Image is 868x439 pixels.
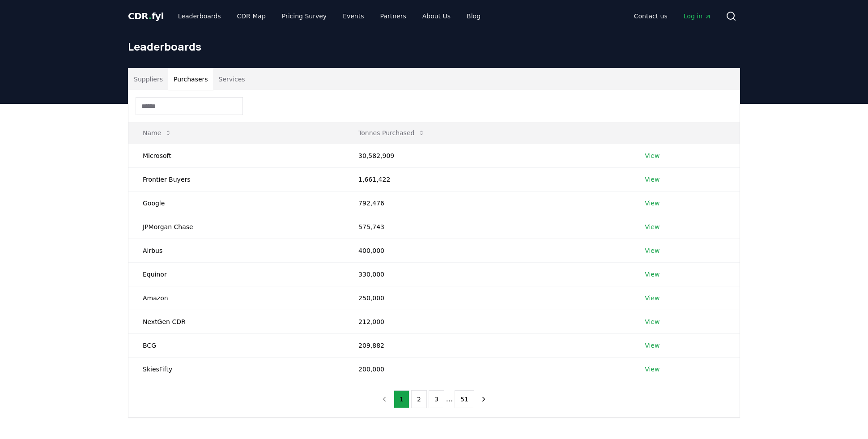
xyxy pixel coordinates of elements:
[476,390,491,408] button: next page
[394,390,409,408] button: 1
[455,390,474,408] button: 51
[336,8,371,24] a: Events
[128,39,740,54] h1: Leaderboards
[230,8,273,24] a: CDR Map
[344,215,630,239] td: 575,743
[645,199,660,208] a: View
[128,11,164,21] span: CDR fyi
[411,390,427,408] button: 2
[351,124,432,142] button: Tonnes Purchased
[684,12,711,21] span: Log in
[128,68,168,90] button: Suppliers
[627,8,675,24] a: Contact us
[128,262,344,286] td: Equinor
[128,215,344,239] td: JPMorgan Chase
[344,262,630,286] td: 330,000
[344,167,630,191] td: 1,661,422
[128,10,164,22] a: CDR.fyi
[344,191,630,215] td: 792,476
[344,239,630,262] td: 400,000
[344,286,630,310] td: 250,000
[128,191,344,215] td: Google
[460,8,488,24] a: Blog
[275,8,334,24] a: Pricing Survey
[344,333,630,357] td: 209,882
[645,175,660,184] a: View
[128,310,344,333] td: NextGen CDR
[344,144,630,167] td: 30,582,909
[128,357,344,381] td: SkiesFifty
[171,8,228,24] a: Leaderboards
[415,8,458,24] a: About Us
[171,8,488,24] nav: Main
[645,222,660,231] a: View
[677,8,719,24] a: Log in
[645,151,660,160] a: View
[446,394,453,405] li: ...
[168,68,213,90] button: Purchasers
[645,246,660,255] a: View
[429,390,444,408] button: 3
[645,365,660,374] a: View
[645,294,660,303] a: View
[645,341,660,350] a: View
[645,317,660,326] a: View
[373,8,413,24] a: Partners
[128,239,344,262] td: Airbus
[149,11,152,21] span: .
[645,270,660,279] a: View
[136,124,179,142] button: Name
[344,310,630,333] td: 212,000
[344,357,630,381] td: 200,000
[128,144,344,167] td: Microsoft
[128,167,344,191] td: Frontier Buyers
[128,333,344,357] td: BCG
[213,68,251,90] button: Services
[128,286,344,310] td: Amazon
[627,8,719,24] nav: Main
